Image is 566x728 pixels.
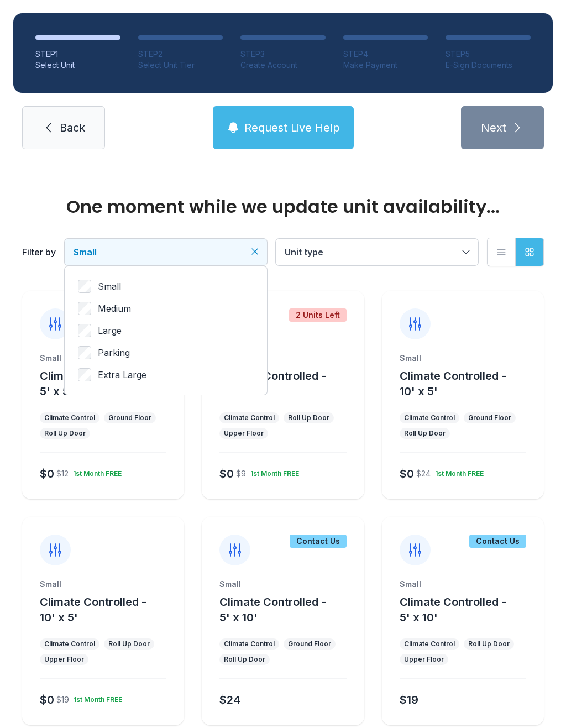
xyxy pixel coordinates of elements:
div: Upper Floor [224,429,264,438]
div: $0 [40,466,54,481]
div: STEP 3 [240,49,326,60]
span: Climate Controlled - 5' x 5' [219,369,326,398]
div: STEP 4 [343,49,428,60]
button: Clear filters [249,246,260,257]
div: Select Unit Tier [138,60,223,71]
button: Climate Controlled - 5' x 5' [219,368,359,399]
div: STEP 5 [446,49,531,60]
div: Small [219,579,346,590]
div: Climate Control [404,640,455,648]
input: Extra Large [78,368,91,381]
button: Climate Controlled - 10' x 5' [40,594,180,625]
div: STEP 2 [138,49,223,60]
div: Small [40,579,166,590]
span: Back [60,120,85,135]
span: Climate Controlled - 5' x 5' [40,369,146,398]
div: Upper Floor [44,655,84,664]
div: Contact Us [469,535,526,548]
div: STEP 1 [35,49,120,60]
div: 1st Month FREE [246,465,299,478]
div: Select Unit [35,60,120,71]
span: Small [98,280,121,293]
div: Make Payment [343,60,428,71]
button: Small [65,239,267,265]
div: Climate Control [44,640,95,648]
div: Filter by [22,245,56,259]
div: Roll Up Door [468,640,510,648]
input: Small [78,280,91,293]
div: $9 [236,468,246,479]
div: E-Sign Documents [446,60,531,71]
div: Ground Floor [108,413,151,422]
div: Upper Floor [404,655,444,664]
div: Create Account [240,60,326,71]
div: Small [400,353,526,364]
div: 1st Month FREE [69,691,122,704]
div: One moment while we update unit availability... [22,198,544,216]
input: Large [78,324,91,337]
button: Climate Controlled - 5' x 5' [40,368,180,399]
span: Climate Controlled - 5' x 10' [219,595,326,624]
button: Unit type [276,239,478,265]
div: $0 [219,466,234,481]
span: Next [481,120,506,135]
span: Small [74,247,97,258]
span: Large [98,324,122,337]
div: $19 [400,692,418,708]
div: Small [400,579,526,590]
span: Climate Controlled - 5' x 10' [400,595,506,624]
div: Climate Control [404,413,455,422]
span: Extra Large [98,368,146,381]
div: Roll Up Door [288,413,329,422]
span: Medium [98,302,131,315]
div: $0 [40,692,54,708]
div: $12 [56,468,69,479]
span: Request Live Help [244,120,340,135]
div: Climate Control [44,413,95,422]
div: $24 [219,692,240,708]
div: Roll Up Door [224,655,265,664]
div: Small [219,353,346,364]
div: $0 [400,466,414,481]
button: Climate Controlled - 5' x 10' [219,594,359,625]
div: $19 [56,694,69,705]
div: Roll Up Door [44,429,86,438]
span: Climate Controlled - 10' x 5' [400,369,506,398]
div: Roll Up Door [404,429,446,438]
input: Medium [78,302,91,315]
span: Climate Controlled - 10' x 5' [40,595,146,624]
div: Climate Control [224,413,275,422]
div: 1st Month FREE [69,465,122,478]
button: Climate Controlled - 5' x 10' [400,594,539,625]
div: Climate Control [224,640,275,648]
div: $24 [416,468,431,479]
span: Parking [98,346,130,359]
div: Roll Up Door [108,640,150,648]
div: Ground Floor [288,640,331,648]
div: 1st Month FREE [431,465,484,478]
button: Climate Controlled - 10' x 5' [400,368,539,399]
input: Parking [78,346,91,359]
div: 2 Units Left [289,308,347,322]
span: Unit type [285,247,323,258]
div: Small [40,353,166,364]
div: Contact Us [290,535,347,548]
div: Ground Floor [468,413,511,422]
